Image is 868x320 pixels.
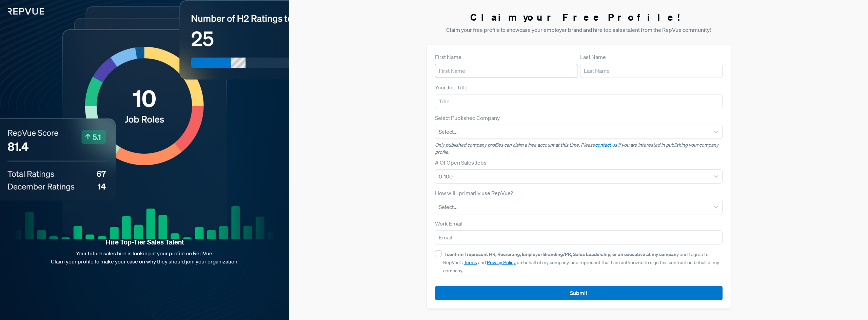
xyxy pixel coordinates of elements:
input: First Name [435,64,577,78]
strong: Hire Top-Tier Sales Talent [11,238,278,247]
label: Last Name [580,53,606,61]
span: and I agree to RepVue’s and on behalf of my company, and represent that I am authorized to sign t... [443,251,719,274]
input: Email [435,230,723,244]
input: Last Name [580,64,723,78]
h3: Claim your Free Profile! [427,12,731,23]
p: Your future sales hire is looking at your profile on RepVue. Claim your profile to make your case... [11,249,278,265]
a: contact us [595,142,617,148]
button: Submit [435,286,723,300]
label: # Of Open Sales Jobs [435,158,487,167]
label: Work Email [435,219,462,228]
label: First Name [435,53,461,61]
a: Privacy Policy [487,259,516,265]
p: Only published company profiles can claim a free account at this time. Please if you are interest... [435,142,723,156]
p: Claim your free profile to showcase your employer brand and hire top sales talent from the RepVue... [427,26,731,34]
label: How will I primarily use RepVue? [435,189,513,197]
strong: I confirm I represent HR, Recruiting, Employer Branding/PR, Sales Leadership, or an executive at ... [445,251,679,257]
input: Title [435,94,723,108]
label: Select Published Company [435,114,500,122]
a: Terms [464,259,477,265]
label: Your Job Title [435,83,468,91]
